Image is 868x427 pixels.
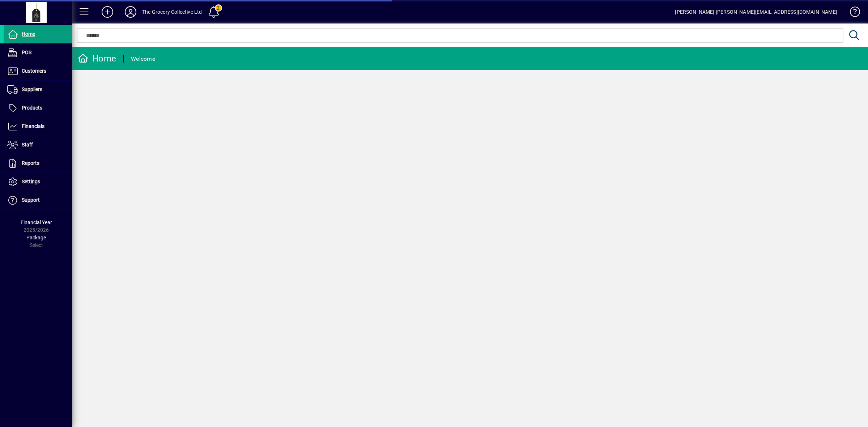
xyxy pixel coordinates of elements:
[96,5,119,18] button: Add
[26,235,46,240] span: Package
[131,53,155,65] div: Welcome
[4,81,72,99] a: Suppliers
[22,105,42,111] span: Products
[4,62,72,80] a: Customers
[22,197,40,203] span: Support
[4,136,72,154] a: Staff
[142,6,202,18] div: The Grocery Collective Ltd
[22,123,44,129] span: Financials
[22,50,31,55] span: POS
[22,142,33,148] span: Staff
[119,5,142,18] button: Profile
[22,160,39,166] span: Reports
[4,44,72,62] a: POS
[22,68,46,74] span: Customers
[844,1,859,25] a: Knowledge Base
[22,86,42,92] span: Suppliers
[4,173,72,191] a: Settings
[4,118,72,136] a: Financials
[675,6,837,18] div: [PERSON_NAME] [PERSON_NAME][EMAIL_ADDRESS][DOMAIN_NAME]
[22,31,35,37] span: Home
[78,53,116,64] div: Home
[4,191,72,209] a: Support
[4,99,72,117] a: Products
[21,219,52,225] span: Financial Year
[22,179,40,184] span: Settings
[4,154,72,172] a: Reports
